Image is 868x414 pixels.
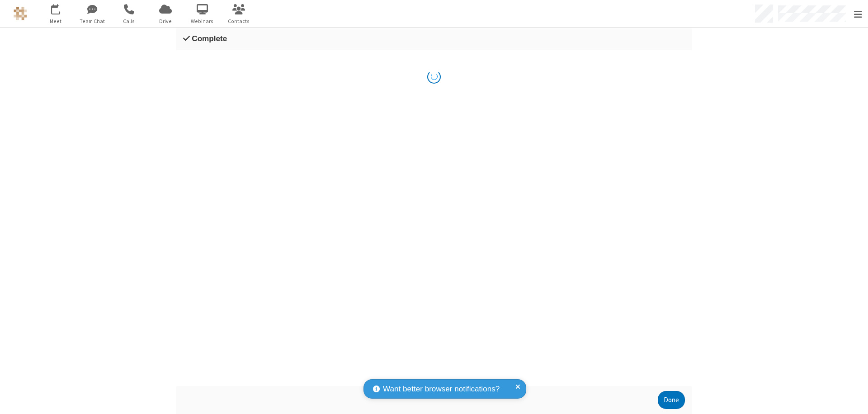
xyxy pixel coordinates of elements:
span: Drive [149,17,183,25]
span: Want better browser notifications? [383,383,500,395]
span: Contacts [222,17,256,25]
h3: Complete [183,34,685,43]
iframe: Chat [845,390,861,408]
div: 9 [58,5,64,12]
span: Team Chat [75,17,109,25]
img: QA Selenium DO NOT DELETE OR CHANGE [14,7,27,20]
span: Meet [39,17,73,25]
span: Webinars [185,17,219,25]
button: Done [658,391,685,409]
span: Calls [112,17,146,25]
